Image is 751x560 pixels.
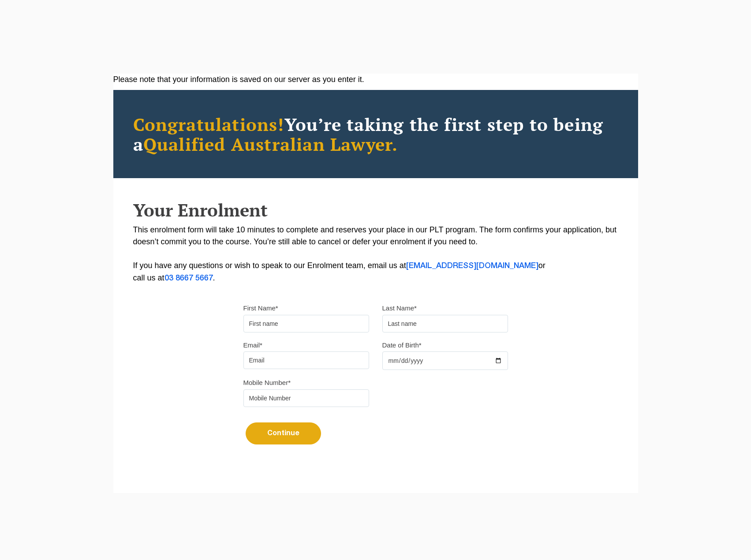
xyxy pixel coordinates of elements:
input: Mobile Number [243,389,369,407]
a: 03 8667 5667 [164,275,213,282]
input: Email [243,351,369,369]
span: Congratulations! [133,112,284,136]
label: Mobile Number* [243,378,291,387]
span: Qualified Australian Lawyer. [143,132,398,156]
h2: You’re taking the first step to being a [133,114,618,154]
input: Last name [382,315,508,332]
label: Email* [243,341,262,350]
p: This enrolment form will take 10 minutes to complete and reserves your place in our PLT program. ... [133,224,618,284]
button: Continue [246,422,321,444]
a: [EMAIL_ADDRESS][DOMAIN_NAME] [406,262,538,269]
label: Date of Birth* [382,341,422,350]
input: First name [243,315,369,332]
label: Last Name* [382,304,417,313]
h2: Your Enrolment [133,200,618,220]
div: Please note that your information is saved on our server as you enter it. [113,74,638,86]
label: First Name* [243,304,278,313]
